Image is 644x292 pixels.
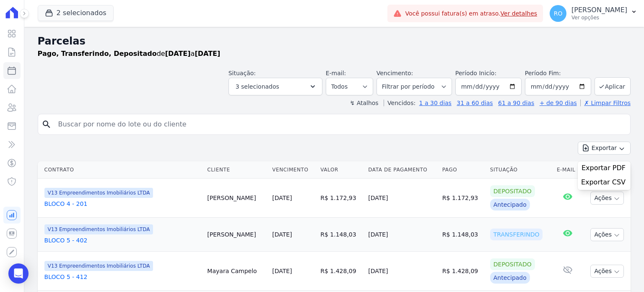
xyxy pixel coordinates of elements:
[543,2,644,25] button: RO [PERSON_NAME] Ver opções
[317,179,365,218] td: R$ 1.172,93
[439,161,487,179] th: Pago
[490,199,530,210] div: Antecipado
[317,161,365,179] th: Valor
[236,82,279,92] span: 3 selecionados
[590,265,624,278] button: Ações
[272,231,292,238] a: [DATE]
[365,218,439,252] td: [DATE]
[571,14,627,21] p: Ver opções
[554,11,563,16] span: RO
[498,100,534,106] a: 61 a 90 dias
[38,161,204,179] th: Contrato
[204,179,269,218] td: [PERSON_NAME]
[525,69,591,78] label: Período Fim:
[42,119,52,129] i: search
[377,70,413,76] label: Vencimento:
[419,100,452,106] a: 1 a 30 dias
[165,50,191,58] strong: [DATE]
[350,100,378,106] label: ↯ Atalhos
[490,258,535,270] div: Depositado
[590,192,624,205] button: Ações
[326,70,346,76] label: E-mail:
[540,100,577,106] a: + de 90 dias
[582,164,626,172] span: Exportar PDF
[365,179,439,218] td: [DATE]
[44,236,201,245] a: BLOCO 5 - 402
[44,273,201,281] a: BLOCO 5 - 412
[204,161,269,179] th: Cliente
[439,218,487,252] td: R$ 1.148,03
[490,185,535,197] div: Depositado
[553,161,582,179] th: E-mail
[317,252,365,291] td: R$ 1.428,09
[439,179,487,218] td: R$ 1.172,93
[571,6,627,14] p: [PERSON_NAME]
[439,252,487,291] td: R$ 1.428,09
[44,261,153,271] span: V13 Empreendimentos Imobiliários LTDA
[38,50,157,58] strong: Pago, Transferindo, Depositado
[44,188,153,198] span: V13 Empreendimentos Imobiliários LTDA
[487,161,553,179] th: Situação
[44,200,201,208] a: BLOCO 4 - 201
[590,228,624,241] button: Ações
[272,268,292,274] a: [DATE]
[455,70,496,76] label: Período Inicío:
[44,224,153,234] span: V13 Empreendimentos Imobiliários LTDA
[38,49,221,59] p: de a
[38,34,631,49] h2: Parcelas
[384,100,415,106] label: Vencidos:
[365,161,439,179] th: Data de Pagamento
[457,100,493,106] a: 31 a 60 dias
[229,78,322,95] button: 3 selecionados
[595,77,631,95] button: Aplicar
[581,178,626,187] span: Exportar CSV
[501,10,538,17] a: Ver detalhes
[53,116,627,133] input: Buscar por nome do lote ou do cliente
[405,9,537,18] span: Você possui fatura(s) em atraso.
[578,142,631,155] button: Exportar
[195,50,220,58] strong: [DATE]
[8,263,29,284] div: Open Intercom Messenger
[204,252,269,291] td: Mayara Campelo
[269,161,317,179] th: Vencimento
[38,5,114,21] button: 2 selecionados
[317,218,365,252] td: R$ 1.148,03
[580,100,631,106] a: ✗ Limpar Filtros
[582,164,627,174] a: Exportar PDF
[365,252,439,291] td: [DATE]
[490,229,543,240] div: Transferindo
[490,272,530,284] div: Antecipado
[229,70,256,76] label: Situação:
[581,178,627,188] a: Exportar CSV
[272,195,292,201] a: [DATE]
[204,218,269,252] td: [PERSON_NAME]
